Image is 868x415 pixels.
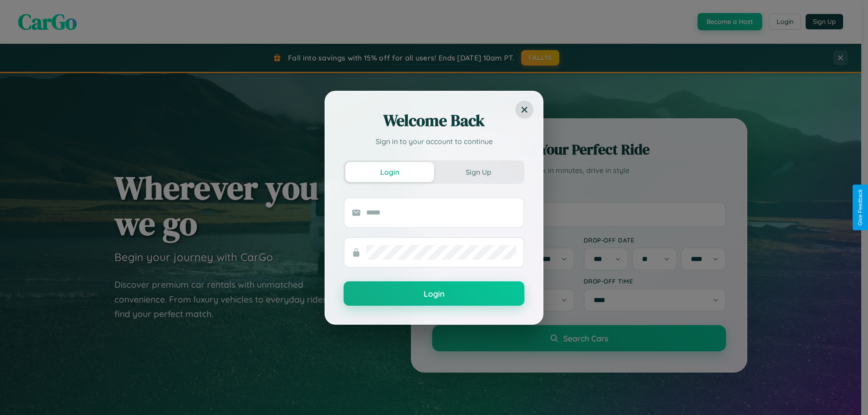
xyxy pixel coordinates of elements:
button: Login [344,281,524,306]
p: Sign in to your account to continue [344,136,524,147]
h2: Welcome Back [344,110,524,131]
button: Sign Up [434,162,523,182]
button: Login [345,162,434,182]
div: Give Feedback [857,189,863,226]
